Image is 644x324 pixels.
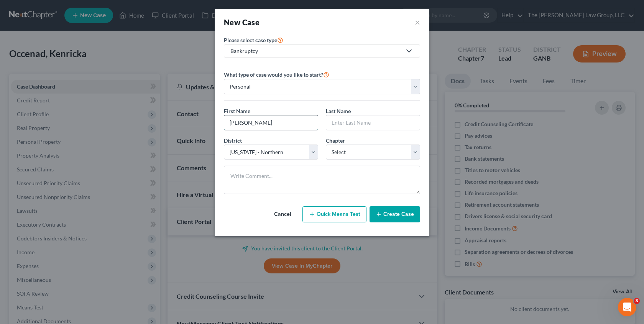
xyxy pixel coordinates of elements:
[230,47,401,55] div: Bankruptcy
[224,137,242,144] span: District
[224,18,260,27] strong: New Case
[326,115,420,130] input: Enter Last Name
[370,206,420,222] button: Create Case
[326,108,351,114] span: Last Name
[224,70,329,79] label: What type of case would you like to start?
[326,137,345,144] span: Chapter
[266,207,299,222] button: Cancel
[618,298,636,316] iframe: Intercom live chat
[224,37,277,43] span: Please select case type
[224,108,250,114] span: First Name
[634,298,640,304] span: 3
[415,17,420,28] button: ×
[224,115,318,130] input: Enter First Name
[302,206,366,222] button: Quick Means Test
